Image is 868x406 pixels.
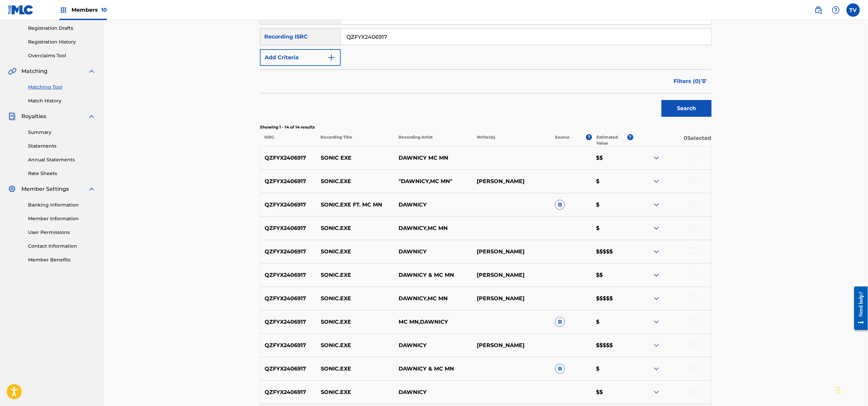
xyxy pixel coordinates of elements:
p: [PERSON_NAME] [472,295,551,303]
p: DAWNICY & MC MN [394,271,472,279]
p: DAWNICY & MC MN [394,365,472,373]
p: DAWNICY [394,248,472,256]
span: Members [71,6,107,14]
p: $$$$$ [592,248,633,256]
p: $$$$$ [592,341,633,349]
p: [PERSON_NAME] [472,248,551,256]
img: expand [653,388,661,396]
a: Contact Information [28,243,96,250]
p: SONIC.EXE [316,295,395,303]
p: [PERSON_NAME] [472,271,551,279]
p: QZFYX2406917 [260,154,316,162]
a: Summary [28,129,96,136]
div: Chat-Widget [835,374,868,406]
img: expand [653,248,661,256]
p: 0 Selected [633,134,712,146]
p: QZFYX2406917 [260,295,316,303]
span: Royalties [21,112,46,120]
span: B [555,317,565,327]
p: Source [555,134,570,146]
p: QZFYX2406917 [260,341,316,349]
img: expand [653,224,661,232]
img: Matching [8,67,16,75]
p: Recording Title [316,134,394,146]
img: expand [88,185,96,193]
p: MC MN,DAWNICY [394,318,472,326]
span: Filters ( 0 ) [674,77,701,85]
a: Annual Statements [28,156,96,163]
img: expand [88,112,96,120]
img: expand [653,201,661,209]
p: SONIC.EXE [316,341,395,349]
p: SONIC.EXE [316,365,395,373]
div: Help [829,3,843,17]
img: expand [653,365,661,373]
p: DAWNICY,MC MN [394,295,472,303]
p: QZFYX2406917 [260,177,316,185]
p: [PERSON_NAME] [472,341,551,349]
span: Matching [21,67,47,75]
button: Filters (0) [670,73,712,90]
img: expand [88,67,96,75]
img: Royalties [8,112,16,120]
p: ISRC [260,134,316,146]
p: QZFYX2406917 [260,365,316,373]
p: QZFYX2406917 [260,248,316,256]
p: QZFYX2406917 [260,388,316,396]
p: "DAWNICY,MC MN" [394,177,472,185]
img: filter [701,79,707,83]
img: Top Rightsholders [59,6,67,14]
p: SONIC.EXE [316,224,395,232]
a: Rate Sheets [28,170,96,177]
img: search [815,6,823,14]
p: $ [592,365,633,373]
p: $ [592,224,633,232]
button: Add Criteria [260,49,341,66]
p: $$$$$ [592,295,633,303]
img: expand [653,341,661,349]
p: QZFYX2406917 [260,224,316,232]
p: SONIC.EXE [316,177,395,185]
span: 10 [101,7,107,13]
p: QZFYX2406917 [260,271,316,279]
a: Registration Drafts [28,25,96,32]
p: $$ [592,271,633,279]
p: SONIC.EXE [316,271,395,279]
p: SONIC.EXE [316,388,395,396]
p: $ [592,201,633,209]
img: MLC Logo [8,5,34,15]
a: Registration History [28,38,96,46]
span: Member Settings [21,185,69,193]
img: expand [653,295,661,303]
p: Estimated Value [596,134,627,146]
img: expand [653,177,661,185]
p: SONIC EXE [316,154,395,162]
a: Banking Information [28,201,96,209]
iframe: Resource Center [849,281,868,335]
img: expand [653,318,661,326]
span: ? [586,134,592,140]
p: DAWNICY [394,388,472,396]
a: Statements [28,143,96,150]
a: Match History [28,97,96,104]
div: Ziehen [837,381,841,401]
p: DAWNICY,MC MN [394,224,472,232]
p: DAWNICY [394,341,472,349]
span: B [555,200,565,210]
div: User Menu [847,3,860,17]
img: expand [653,271,661,279]
p: $$ [592,388,633,396]
button: Search [662,100,712,117]
p: [PERSON_NAME] [472,177,551,185]
a: Member Benefits [28,256,96,263]
p: $ [592,318,633,326]
form: Search Form [260,8,712,120]
img: Member Settings [8,185,16,193]
img: 9d2ae6d4665cec9f34b9.svg [327,54,335,62]
span: ? [627,134,633,140]
p: DAWNICY [394,201,472,209]
a: Member Information [28,215,96,222]
img: expand [653,154,661,162]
